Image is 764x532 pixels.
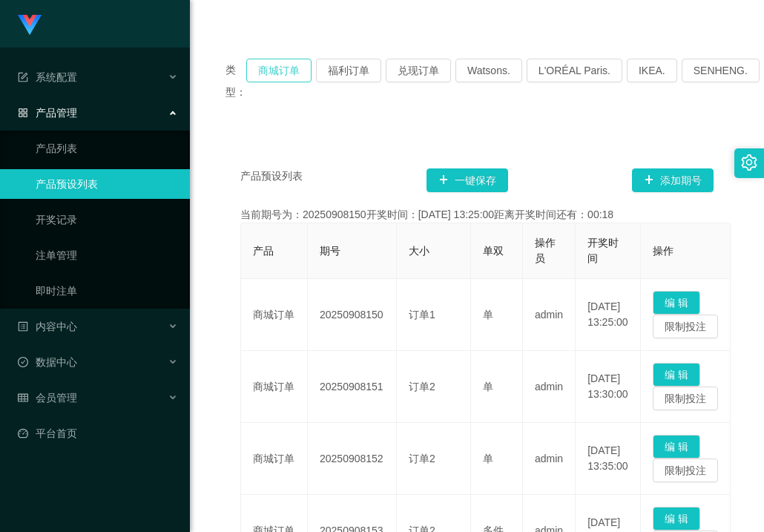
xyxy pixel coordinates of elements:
td: [DATE] 13:25:00 [576,279,641,351]
i: 图标: table [18,393,28,403]
span: 单双 [483,245,504,257]
span: 大小 [409,245,429,257]
i: 图标: form [18,72,28,82]
a: 开奖记录 [36,205,178,234]
button: L'ORÉAL Paris. [527,59,622,82]
span: 系统配置 [18,71,77,83]
button: 编 辑 [653,363,700,387]
span: 开奖时间 [587,237,619,264]
span: 单 [483,453,493,464]
td: 20250908152 [308,423,397,495]
button: 编 辑 [653,291,700,315]
button: 编 辑 [653,435,700,459]
span: 操作员 [535,237,556,264]
td: admin [523,279,576,351]
span: 操作 [653,245,674,257]
span: 单 [483,381,493,393]
a: 图标: dashboard平台首页 [18,418,178,448]
td: 20250908150 [308,279,397,351]
img: logo.9652507e.png [18,15,42,36]
td: 商城订单 [241,279,308,351]
button: 编 辑 [653,507,700,531]
span: 数据中心 [18,356,77,368]
span: 产品管理 [18,107,77,119]
button: 限制投注 [653,387,718,410]
i: 图标: check-circle-o [18,357,28,367]
span: 订单1 [409,309,435,321]
td: 商城订单 [241,423,308,495]
button: 福利订单 [316,59,381,82]
span: 内容中心 [18,321,77,332]
span: 类型： [225,59,246,103]
a: 注单管理 [36,240,178,270]
div: 当前期号为：20250908150开奖时间：[DATE] 13:25:00距离开奖时间还有：00:18 [240,207,714,223]
span: 订单2 [409,381,435,393]
td: [DATE] 13:30:00 [576,351,641,423]
td: [DATE] 13:35:00 [576,423,641,495]
span: 产品预设列表 [240,168,303,192]
button: IKEA. [627,59,677,82]
td: admin [523,351,576,423]
button: SENHENG. [682,59,760,82]
a: 产品预设列表 [36,169,178,199]
i: 图标: profile [18,321,28,332]
button: 商城订单 [246,59,312,82]
a: 产品列表 [36,134,178,163]
a: 即时注单 [36,276,178,306]
button: 图标: plus一键保存 [427,168,508,192]
td: admin [523,423,576,495]
td: 20250908151 [308,351,397,423]
span: 单 [483,309,493,321]
button: 兑现订单 [386,59,451,82]
i: 图标: setting [741,154,757,171]
button: Watsons. [455,59,522,82]
span: 产品 [253,245,274,257]
button: 图标: plus添加期号 [632,168,714,192]
i: 图标: appstore-o [18,108,28,118]
span: 订单2 [409,453,435,464]
span: 期号 [320,245,340,257]
button: 限制投注 [653,459,718,482]
span: 会员管理 [18,392,77,404]
td: 商城订单 [241,351,308,423]
button: 限制投注 [653,315,718,338]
